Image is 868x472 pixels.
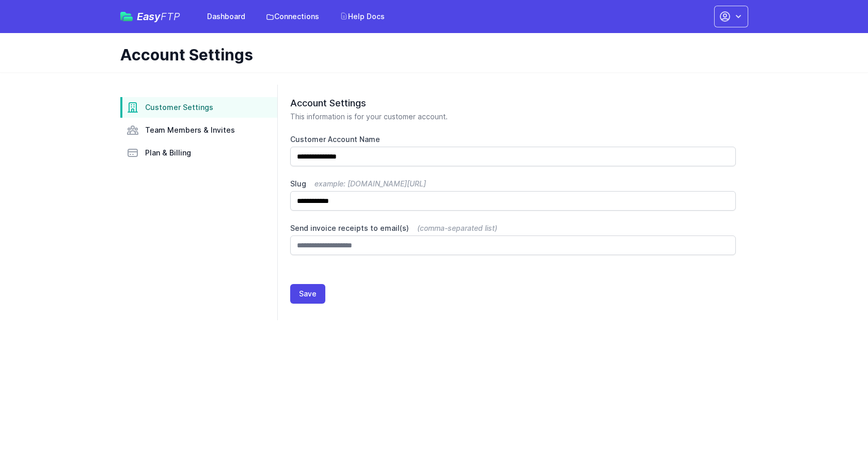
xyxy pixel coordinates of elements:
[417,224,497,232] span: (comma-separated list)
[290,112,736,122] p: This information is for your customer account.
[290,179,736,189] label: Slug
[120,97,277,118] a: Customer Settings
[120,11,180,22] a: EasyFTP
[120,45,740,64] h1: Account Settings
[145,102,213,113] span: Customer Settings
[334,7,391,26] a: Help Docs
[290,284,325,304] button: Save
[145,125,235,135] span: Team Members & Invites
[290,223,736,233] label: Send invoice receipts to email(s)
[120,143,277,163] a: Plan & Billing
[260,7,325,26] a: Connections
[290,97,736,109] h2: Account Settings
[161,10,180,23] span: FTP
[290,134,736,145] label: Customer Account Name
[120,12,133,21] img: easyftp_logo.png
[314,179,426,188] span: example: [DOMAIN_NAME][URL]
[201,7,251,26] a: Dashboard
[145,148,191,158] span: Plan & Billing
[137,11,180,22] span: Easy
[120,120,277,140] a: Team Members & Invites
